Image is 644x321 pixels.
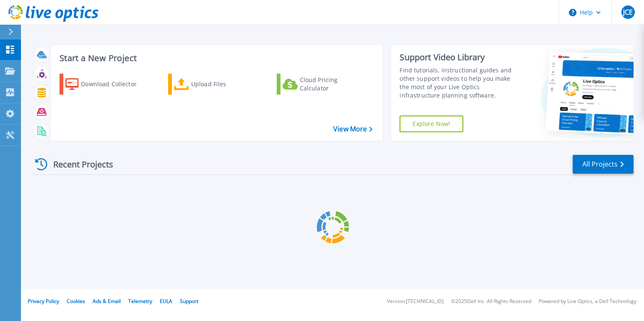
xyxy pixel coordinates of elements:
a: Privacy Policy [28,298,59,305]
h3: Start a New Project [60,54,372,63]
a: Download Collector [60,74,153,95]
div: Upload Files [191,76,258,92]
a: Explore Now! [400,116,463,132]
li: Powered by Live Optics, a Dell Technology [539,299,636,304]
a: View More [333,125,372,133]
a: Telemetry [128,298,152,305]
a: Support [180,298,198,305]
span: JCE [623,9,633,15]
a: EULA [160,298,172,305]
div: Find tutorials, instructional guides and other support videos to help you make the most of your L... [400,66,521,100]
div: Cloud Pricing Calculator [300,76,367,92]
li: © 2025 Dell Inc. All Rights Reserved [451,299,531,304]
a: Cloud Pricing Calculator [277,74,370,95]
a: Cookies [67,298,85,305]
div: Recent Projects [32,154,125,175]
a: Upload Files [168,74,262,95]
div: Support Video Library [400,52,521,63]
a: All Projects [573,155,634,174]
li: Version: [TECHNICAL_ID] [387,299,444,304]
div: Download Collector [81,76,148,92]
a: Ads & Email [93,298,121,305]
